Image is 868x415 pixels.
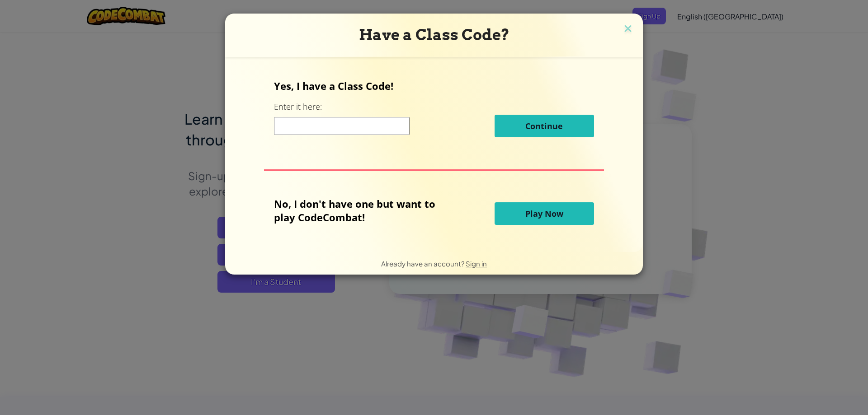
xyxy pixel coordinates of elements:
a: Sign in [466,259,487,268]
p: No, I don't have one but want to play CodeCombat! [274,197,449,224]
span: Already have an account? [381,259,466,268]
span: Continue [525,121,563,131]
button: Play Now [495,202,594,225]
label: Enter it here: [274,101,322,112]
p: Yes, I have a Class Code! [274,79,594,93]
button: Continue [495,115,594,137]
span: Play Now [525,208,563,219]
img: close icon [622,23,634,36]
span: Have a Class Code? [359,26,509,44]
